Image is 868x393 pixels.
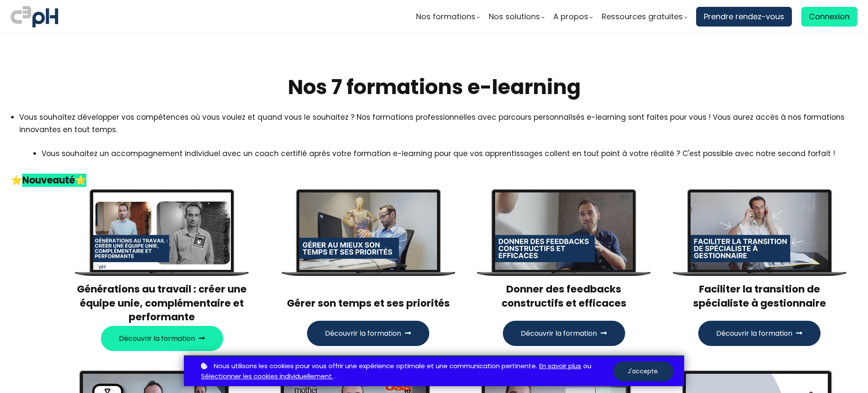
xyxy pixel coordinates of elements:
[201,371,333,382] a: Sélectionner les cookies individuellement.
[307,321,429,346] button: Découvrir la formation
[716,328,792,339] span: Découvrir la formation
[503,321,625,346] button: Découvrir la formation
[521,328,597,339] span: Découvrir la formation
[801,7,857,27] a: Connexion
[696,7,792,27] a: Prendre rendez-vous
[11,74,857,100] h2: Nos 7 formations e-learning
[281,282,456,310] h3: Gérer son temps et ses priorités
[809,10,850,23] span: Connexion
[11,4,58,29] img: logo C3PH
[214,361,537,372] span: Nous utilisons les cookies pour vous offrir une expérience optimale et une communication pertinente.
[698,321,821,346] button: Découvrir la formation
[704,10,784,23] span: Prendre rendez-vous
[477,282,651,310] h3: Donner des feedbacks constructifs et efficaces
[613,361,673,381] button: J'accepte.
[416,10,475,23] span: Nos formations
[101,326,223,351] button: Découvrir la formation
[75,282,249,324] h3: Générations au travail : créer une équipe unie, complémentaire et performante
[539,361,581,372] a: En savoir plus
[553,10,588,23] span: A propos
[673,282,847,310] h3: Faciliter la transition de spécialiste à gestionnaire
[602,10,683,23] span: Ressources gratuites
[199,361,613,382] p: ou .
[22,174,86,187] strong: Nouveauté⭐
[19,111,857,135] li: Vous souhaitez développer vos compétences où vous voulez et quand vous le souhaitez ? Nos formati...
[489,10,540,23] span: Nos solutions
[41,148,835,171] li: Vous souhaitez un accompagnement individuel avec un coach certifié après votre formation e-learni...
[11,174,22,187] span: ⭐
[119,333,195,344] span: Découvrir la formation
[325,328,401,339] span: Découvrir la formation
